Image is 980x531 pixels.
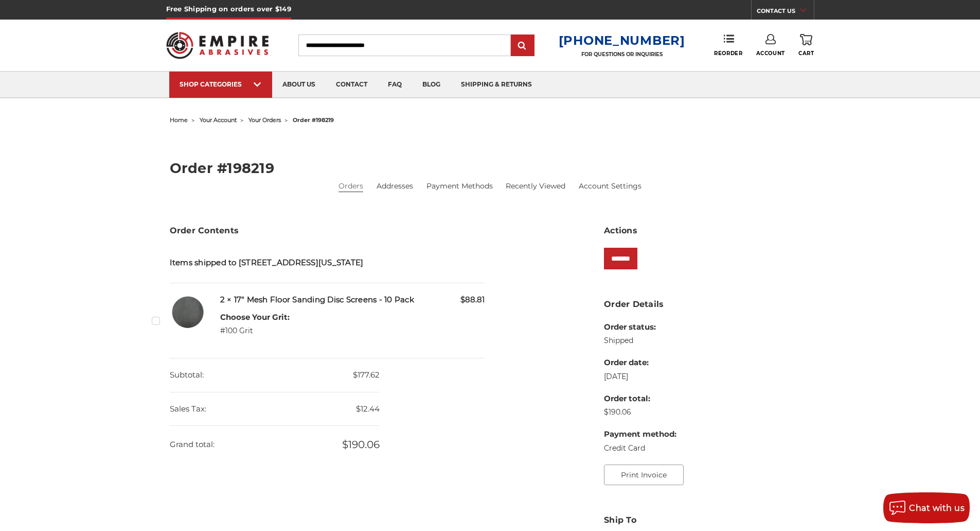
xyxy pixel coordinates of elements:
a: contact [326,72,378,98]
a: Addresses [377,181,413,192]
span: Reorder [714,50,742,57]
a: your orders [248,116,281,124]
input: Submit [512,36,533,56]
h3: Ship To [604,514,810,526]
dd: Shipped [604,335,676,346]
dd: Credit Card [604,443,676,454]
dt: Order date: [604,357,676,369]
a: Payment Methods [426,181,493,192]
dt: Order total: [604,393,676,405]
span: Cart [798,50,814,57]
a: Reorder [714,34,742,56]
button: Print Invoice [604,465,684,485]
dd: #100 Grit [220,326,290,336]
dd: $12.44 [170,392,380,426]
h5: 2 × 17" Mesh Floor Sanding Disc Screens - 10 Pack [220,294,485,306]
dt: Subtotal: [170,358,204,392]
a: Cart [798,34,814,57]
dd: $190.06 [604,407,676,418]
a: Account Settings [579,181,642,192]
a: your account [200,116,237,124]
span: order #198219 [293,116,334,124]
a: blog [412,72,451,98]
span: Account [756,50,785,57]
img: Empire Abrasives [166,25,269,65]
a: home [170,116,188,124]
dt: Payment method: [604,429,676,440]
a: [PHONE_NUMBER] [559,33,685,48]
button: Chat with us [883,492,970,523]
dt: Grand total: [170,428,215,461]
dt: Choose Your Grit: [220,312,290,323]
a: CONTACT US [757,5,814,20]
a: about us [272,72,326,98]
h3: Order Details [604,298,810,311]
dd: $190.06 [170,426,380,463]
a: faq [378,72,412,98]
a: shipping & returns [451,72,542,98]
h5: Items shipped to [STREET_ADDRESS][US_STATE] [170,257,485,269]
dd: $177.62 [170,358,380,392]
p: FOR QUESTIONS OR INQUIRIES [559,51,685,58]
span: $88.81 [460,294,485,306]
dd: [DATE] [604,371,676,382]
h3: Actions [604,225,810,237]
h3: Order Contents [170,225,485,237]
img: 17" Floor Sanding Mesh Screen [170,294,206,330]
div: SHOP CATEGORIES [180,80,262,88]
dt: Order status: [604,321,676,333]
dt: Sales Tax: [170,392,206,426]
h2: Order #198219 [170,161,811,175]
a: Orders [338,181,363,192]
a: Recently Viewed [506,181,565,192]
span: Chat with us [909,503,965,513]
